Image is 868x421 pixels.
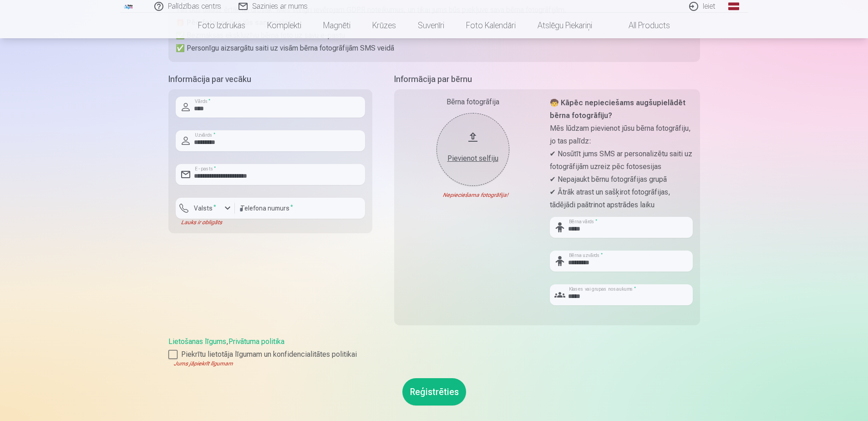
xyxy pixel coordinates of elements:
div: Pievienot selfiju [446,153,500,164]
a: Foto kalendāri [455,13,527,38]
div: Lauks ir obligāts [176,219,235,226]
a: Foto izdrukas [187,13,256,38]
a: Lietošanas līgums [168,337,226,346]
button: Reģistrēties [402,378,466,406]
button: Valsts* [176,198,235,219]
p: ✅ Personīgu aizsargātu saiti uz visām bērna fotogrāfijām SMS veidā [176,42,693,55]
a: All products [603,13,681,38]
div: Bērna fotogrāfija [401,97,544,108]
label: Valsts [190,204,220,213]
p: ✔ Nosūtīt jums SMS ar personalizētu saiti uz fotogrāfijām uzreiz pēc fotosesijas [550,148,693,173]
p: Mēs lūdzam pievienot jūsu bērna fotogrāfiju, jo tas palīdz: [550,122,693,148]
a: Komplekti [256,13,312,38]
div: , [168,336,700,367]
button: Pievienot selfiju [437,113,509,186]
a: Magnēti [312,13,361,38]
img: /fa1 [124,4,134,9]
p: ✔ Nepajaukt bērnu fotogrāfijas grupā [550,173,693,186]
a: Krūzes [361,13,407,38]
p: ✔ Ātrāk atrast un sašķirot fotogrāfijas, tādējādi paātrinot apstrādes laiku [550,186,693,211]
label: Piekrītu lietotāja līgumam un konfidencialitātes politikai [168,349,700,360]
div: Jums jāpiekrīt līgumam [168,360,700,367]
strong: 🧒 Kāpēc nepieciešams augšupielādēt bērna fotogrāfiju? [550,98,685,120]
h5: Informācija par vecāku [168,73,372,86]
a: Suvenīri [407,13,455,38]
a: Atslēgu piekariņi [527,13,603,38]
div: Nepieciešama fotogrāfija! [401,191,544,199]
a: Privātuma politika [228,337,284,346]
h5: Informācija par bērnu [394,73,700,86]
